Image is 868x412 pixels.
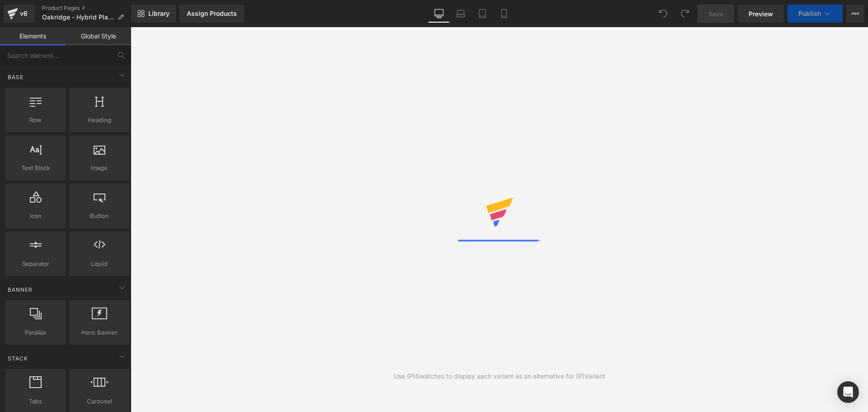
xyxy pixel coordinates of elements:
div: Assign Products [187,10,237,17]
button: Publish [788,5,843,23]
a: Desktop [428,5,450,23]
span: Parallax [8,328,63,337]
a: Preview [738,5,784,23]
span: Row [8,115,63,125]
a: New Library [131,5,176,23]
span: Save [708,9,723,19]
a: Tablet [472,5,493,23]
span: Image [72,163,127,173]
span: Carousel [72,397,127,406]
a: Laptop [450,5,472,23]
span: Button [72,211,127,221]
a: Product Pages [42,5,131,12]
a: Mobile [493,5,515,23]
span: Hero Banner [72,328,127,337]
span: Library [148,9,170,18]
span: Heading [72,115,127,125]
div: Open Intercom Messenger [837,381,859,403]
span: Icon [8,211,63,221]
span: Liquid [72,259,127,269]
button: Redo [676,5,694,23]
span: Preview [749,9,773,19]
span: Banner [7,285,33,294]
span: Separator [8,259,63,269]
a: Global Style [66,27,131,45]
span: Tabs [8,397,63,406]
div: v6 [18,8,29,19]
span: Base [7,73,24,81]
span: Stack [7,354,29,363]
span: Oakridge - Hybrid Plank [42,14,114,21]
div: Use (P)Swatches to display each variant as an alternative for (P)Variant [394,371,605,381]
button: Undo [654,5,672,23]
span: Publish [798,10,821,17]
a: v6 [4,5,35,23]
span: Text Block [8,163,63,173]
button: More [846,5,864,23]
